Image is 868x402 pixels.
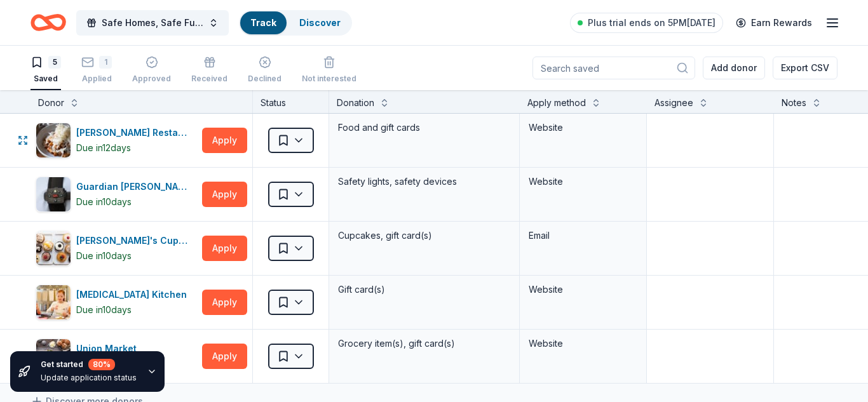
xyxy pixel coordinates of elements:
[248,74,281,84] div: Declined
[337,281,512,298] div: Gift card(s)
[728,11,820,34] a: Earn Rewards
[202,290,247,315] button: Apply
[337,119,512,137] div: Food and gift cards
[31,51,61,90] button: 5Saved
[36,123,71,157] img: Image for Ethan Stowell Restaurants
[36,339,71,373] img: Image for Union Market
[31,74,61,84] div: Saved
[41,359,137,370] div: Get started
[102,15,203,30] span: Safe Homes, Safe Futures Family Resource Fair
[529,174,637,189] div: Website
[529,228,637,243] div: Email
[99,56,112,69] div: 1
[36,285,197,320] button: Image for Taste Buds Kitchen[MEDICAL_DATA] KitchenDue in10days
[36,338,197,374] button: Image for Union MarketUnion MarketDue in10days
[76,10,229,36] button: Safe Homes, Safe Futures Family Resource Fair
[76,125,197,140] div: [PERSON_NAME] Restaurants
[248,51,281,90] button: Declined
[191,51,227,90] button: Received
[36,231,197,266] button: Image for Molly's Cupcakes[PERSON_NAME]'s CupcakesDue in10days
[36,285,71,319] img: Image for Taste Buds Kitchen
[202,236,247,261] button: Apply
[132,74,171,84] div: Approved
[773,57,837,79] button: Export CSV
[337,335,512,352] div: Grocery item(s), gift card(s)
[36,177,71,211] img: Image for Guardian Angel Device
[529,120,637,135] div: Website
[782,95,806,111] div: Notes
[337,95,374,111] div: Donation
[588,15,715,30] span: Plus trial ends on 5PM[DATE]
[81,51,112,90] button: 1Applied
[529,282,637,297] div: Website
[76,140,131,156] div: Due in 12 days
[532,57,695,79] input: Search saved
[302,74,356,84] div: Not interested
[36,123,197,158] button: Image for Ethan Stowell Restaurants[PERSON_NAME] RestaurantsDue in12days
[76,287,192,302] div: [MEDICAL_DATA] Kitchen
[81,74,112,84] div: Applied
[41,373,137,383] div: Update application status
[654,95,693,111] div: Assignee
[76,248,132,264] div: Due in 10 days
[48,56,61,69] div: 5
[337,173,512,191] div: Safety lights, safety devices
[76,194,132,210] div: Due in 10 days
[299,17,341,28] a: Discover
[202,182,247,207] button: Apply
[570,13,723,33] a: Plus trial ends on 5PM[DATE]
[202,128,247,153] button: Apply
[132,51,171,90] button: Approved
[703,57,765,79] button: Add donor
[250,17,276,28] a: Track
[36,231,71,265] img: Image for Molly's Cupcakes
[76,233,197,248] div: [PERSON_NAME]'s Cupcakes
[191,74,227,84] div: Received
[38,95,64,111] div: Donor
[76,302,132,318] div: Due in 10 days
[527,95,586,111] div: Apply method
[253,90,329,113] div: Status
[31,8,66,37] a: Home
[337,227,512,245] div: Cupcakes, gift card(s)
[36,177,197,212] button: Image for Guardian Angel DeviceGuardian [PERSON_NAME]Due in10days
[76,179,197,194] div: Guardian [PERSON_NAME]
[88,359,115,370] div: 80 %
[529,336,637,351] div: Website
[239,10,352,36] button: TrackDiscover
[202,344,247,369] button: Apply
[302,51,356,90] button: Not interested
